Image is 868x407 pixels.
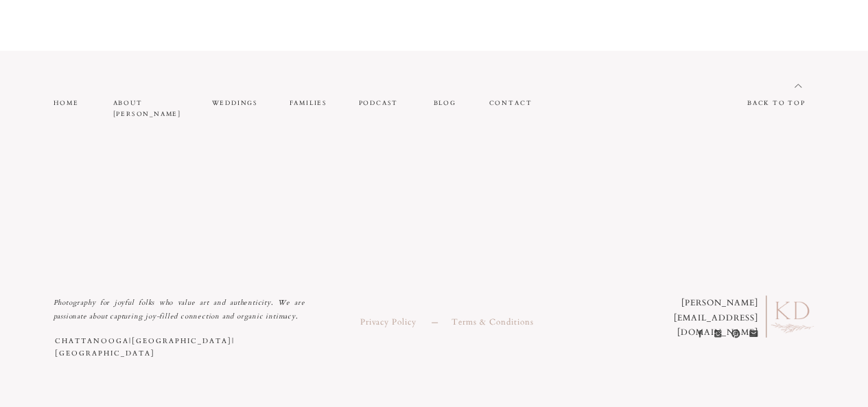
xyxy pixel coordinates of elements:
a: Chattanooga [55,336,129,346]
a: contact [489,97,534,109]
a: Privacy Policy [360,315,434,329]
a: weddings [212,97,259,109]
h3: | | [55,335,305,345]
a: about [PERSON_NAME] [113,97,182,109]
a: [GEOGRAPHIC_DATA] [132,336,232,346]
a: families [290,97,328,109]
a: Terms & Conditions [435,315,534,329]
a: blog [434,97,458,109]
p: [PERSON_NAME] [EMAIL_ADDRESS][DOMAIN_NAME] [624,296,758,324]
a: PODCAST [359,97,403,109]
a: back to top [725,97,806,109]
a: [GEOGRAPHIC_DATA] [55,349,155,358]
a: home [54,97,82,109]
i: Photography for joyful folks who value art and authenticity. We are passionate about capturing jo... [54,298,305,321]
